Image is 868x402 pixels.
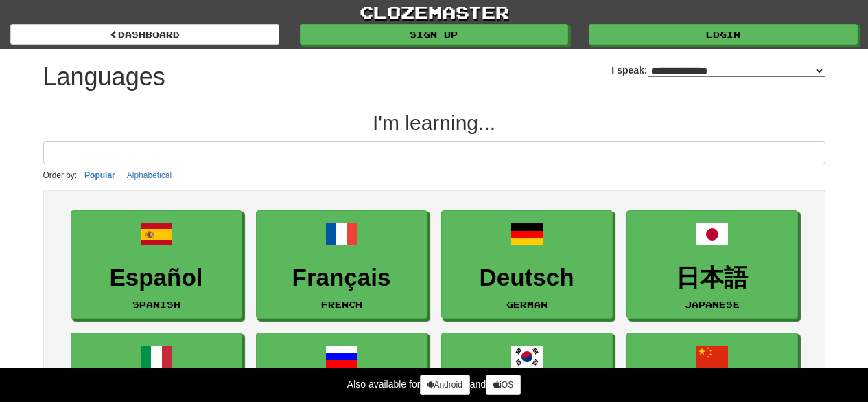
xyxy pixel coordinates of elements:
button: Alphabetical [123,168,176,183]
a: Login [589,24,858,45]
a: FrançaisFrench [256,210,427,320]
a: 日本語Japanese [626,210,798,320]
a: iOS [486,375,521,395]
a: EspañolSpanish [71,210,242,320]
small: Spanish [132,300,180,309]
a: dashboard [10,24,279,45]
small: Order by: [43,170,78,180]
h1: Languages [43,63,165,91]
a: Sign up [300,24,569,45]
a: Android [420,375,469,395]
button: Popular [80,168,119,183]
h3: 日本語 [634,265,790,291]
select: I speak: [648,65,825,77]
a: DeutschGerman [441,210,613,320]
small: French [321,300,362,309]
small: Japanese [685,300,740,309]
small: German [506,300,548,309]
h2: I'm learning... [43,111,825,134]
h3: Français [263,265,420,291]
h3: Deutsch [449,265,605,291]
label: I speak: [611,63,825,77]
h3: Español [78,265,235,291]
